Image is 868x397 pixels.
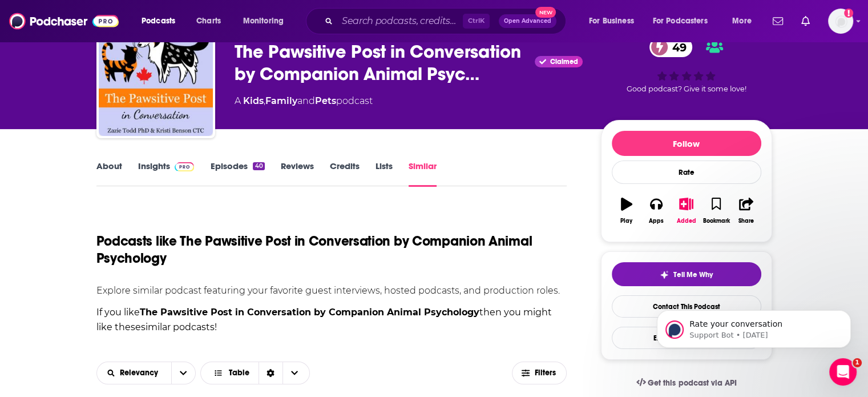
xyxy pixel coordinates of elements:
[99,22,213,136] img: The Pawsitive Post in Conversation by Companion Animal Psychology
[96,362,196,384] h2: Choose List sort
[701,190,731,231] button: Bookmark
[661,37,692,57] span: 49
[264,95,265,106] span: ,
[281,161,314,187] a: Reviews
[677,218,696,224] div: Added
[828,9,853,34] span: Logged in as madeleinelbrownkensington
[189,12,228,30] a: Charts
[253,162,264,170] div: 40
[512,362,567,384] button: Filters
[138,161,195,187] a: InsightsPodchaser Pro
[210,161,264,187] a: Episodes40
[612,131,761,156] button: Follow
[829,358,857,386] iframe: Intercom live chat
[641,190,671,231] button: Apps
[243,13,284,29] span: Monitoring
[731,190,761,231] button: Share
[337,12,463,30] input: Search podcasts, credits, & more...
[550,59,578,65] span: Claimed
[200,362,310,384] button: Choose View
[581,12,648,30] button: open menu
[265,95,297,106] a: Family
[724,12,766,30] button: open menu
[140,307,479,318] strong: The Pawsitive Post in Conversation by Companion Animal Psychology
[463,14,490,29] span: Ctrl K
[640,286,868,366] iframe: Intercom notifications message
[703,218,729,224] div: Bookmark
[612,262,761,286] button: tell me why sparkleTell Me Why
[673,270,713,279] span: Tell Me Why
[620,218,632,224] div: Play
[768,11,788,31] a: Show notifications dropdown
[797,11,814,31] a: Show notifications dropdown
[142,13,175,29] span: Podcasts
[96,305,567,334] p: If you like then you might like these similar podcasts !
[96,285,567,296] p: Explore similar podcast featuring your favorite guest interviews, hosted podcasts, and production...
[243,95,264,106] a: Kids
[229,369,249,377] span: Table
[732,13,752,29] span: More
[96,232,567,267] h1: Podcasts like The Pawsitive Post in Conversation by Companion Animal Psychology
[648,378,736,388] span: Get this podcast via API
[315,95,336,106] a: Pets
[96,161,122,187] a: About
[535,7,556,18] span: New
[612,295,761,318] a: Contact This Podcast
[844,9,853,18] svg: Add a profile image
[376,161,393,187] a: Lists
[828,9,853,34] button: Show profile menu
[671,190,701,231] button: Added
[828,9,853,34] img: User Profile
[612,190,641,231] button: Play
[9,10,119,32] img: Podchaser - Follow, Share and Rate Podcasts
[317,8,577,34] div: Search podcasts, credits, & more...
[235,12,298,30] button: open menu
[645,12,724,30] button: open menu
[660,270,669,279] img: tell me why sparkle
[653,13,708,29] span: For Podcasters
[409,161,437,187] a: Similar
[649,37,692,57] a: 49
[120,369,162,377] span: Relevancy
[175,162,195,171] img: Podchaser Pro
[196,13,221,29] span: Charts
[601,30,772,101] div: 49Good podcast? Give it some love!
[297,95,315,106] span: and
[134,12,190,30] button: open menu
[853,358,862,367] span: 1
[534,369,557,377] span: Filters
[612,161,761,184] div: Rate
[738,218,754,224] div: Share
[612,327,761,349] button: Export One-Sheet
[499,14,556,28] button: Open AdvancedNew
[171,362,195,384] button: open menu
[259,362,282,384] div: Sort Direction
[627,369,746,397] a: Get this podcast via API
[627,85,746,93] span: Good podcast? Give it some love!
[97,369,172,377] button: open menu
[235,94,373,108] div: A podcast
[589,13,634,29] span: For Business
[504,18,551,24] span: Open Advanced
[330,161,360,187] a: Credits
[649,218,664,224] div: Apps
